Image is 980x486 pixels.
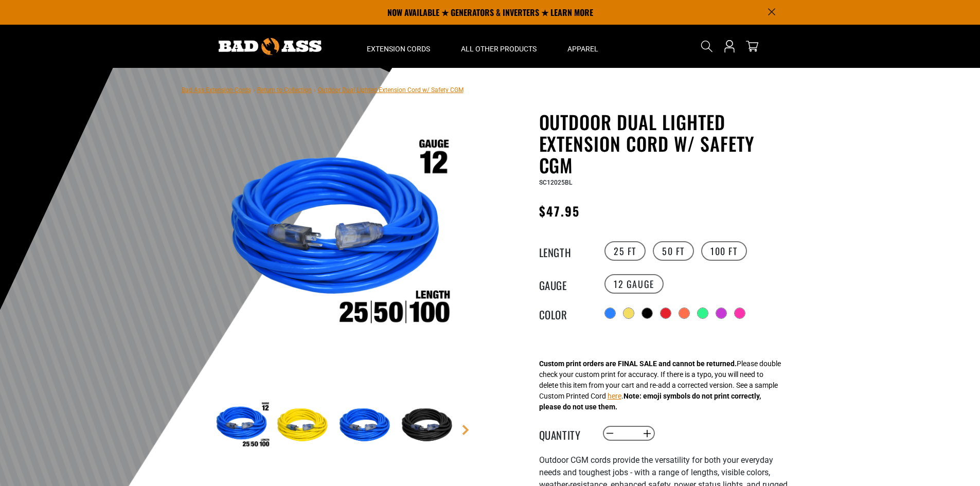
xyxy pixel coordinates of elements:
[336,396,396,456] img: Blue
[539,427,591,440] label: Quantity
[318,86,464,94] span: Outdoor Dual Lighted Extension Cord w/ Safety CGM
[701,241,747,261] label: 100 FT
[552,25,614,68] summary: Apparel
[367,44,430,53] span: Extension Cords
[539,202,580,220] span: $47.95
[539,179,572,186] span: SC12025BL
[399,396,458,456] img: Black
[539,244,591,258] legend: Length
[539,392,761,411] strong: Note: emoji symbols do not print correctly, please do not use them.
[219,38,322,55] img: Bad Ass Extension Cords
[608,391,621,402] button: here
[567,44,598,53] span: Apparel
[274,396,334,456] img: Yellow
[539,358,781,412] div: Please double check your custom print for accuracy. If there is a typo, you will need to delete t...
[539,359,737,368] strong: Custom print orders are FINAL SALE and cannot be returned.
[653,241,694,261] label: 50 FT
[604,274,664,294] label: 12 Gauge
[539,307,591,320] legend: Color
[182,86,251,94] a: Bad Ass Extension Cords
[539,277,591,291] legend: Gauge
[460,425,471,435] a: Next
[604,241,646,261] label: 25 FT
[257,86,312,94] a: Return to Collection
[314,86,316,94] span: ›
[699,38,715,55] summary: Search
[446,25,552,68] summary: All Other Products
[461,44,537,53] span: All Other Products
[539,111,791,176] h1: Outdoor Dual Lighted Extension Cord w/ Safety CGM
[253,86,255,94] span: ›
[182,83,464,96] nav: breadcrumbs
[351,25,446,68] summary: Extension Cords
